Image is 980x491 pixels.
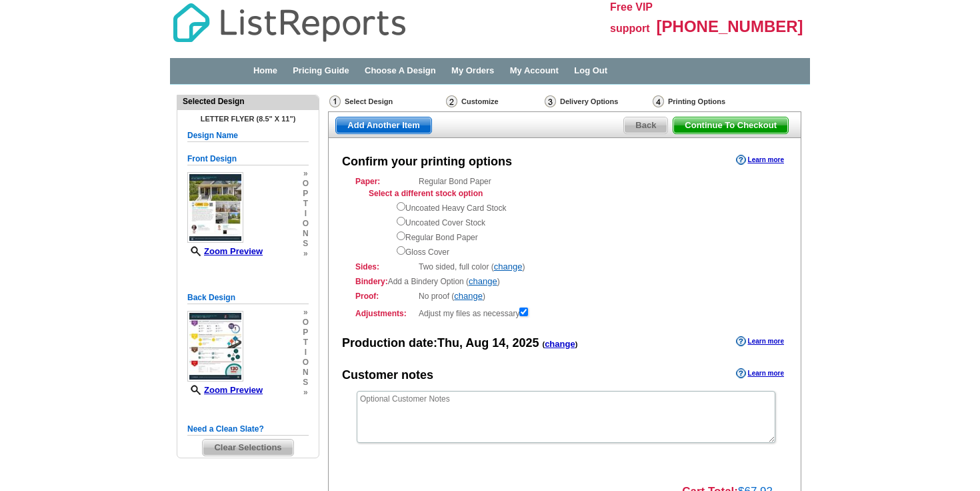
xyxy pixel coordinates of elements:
span: Add Another Item [336,117,431,133]
a: Zoom Preview [187,385,263,395]
img: small-thumb.jpg [187,311,243,382]
span: » [303,308,309,318]
div: Selected Design [177,95,319,107]
a: change [494,262,523,272]
a: Learn more [736,155,784,165]
span: Clear Selections [203,440,293,456]
a: Learn more [736,336,784,347]
a: Choose A Design [365,65,436,75]
span: i [303,209,309,219]
a: Home [253,65,277,75]
strong: Paper: [355,175,415,187]
span: Back [624,117,667,133]
strong: Adjustments: [355,308,415,320]
a: Pricing Guide [293,65,349,75]
img: Select Design [329,95,341,107]
div: Select Design [328,95,445,111]
span: o [303,358,309,368]
span: o [303,179,309,189]
span: » [303,249,309,259]
div: Delivery Options [543,95,651,111]
img: Customize [446,95,457,107]
span: 2025 [512,336,539,350]
div: No proof ( ) [355,290,774,302]
strong: Bindery: [355,277,388,286]
a: Back [623,117,668,134]
a: Learn more [736,368,784,379]
span: n [303,229,309,239]
a: change [469,276,497,286]
div: Printing Options [651,95,768,111]
span: o [303,318,309,328]
span: ( ) [542,340,577,348]
div: Regular Bond Paper [355,175,774,258]
img: Delivery Options [545,95,556,107]
span: s [303,239,309,249]
a: My Orders [451,65,494,75]
h5: Design Name [187,129,309,142]
img: Printing Options & Summary [653,95,664,107]
span: » [303,169,309,179]
a: change [545,339,575,349]
span: [PHONE_NUMBER] [657,17,803,35]
div: Uncoated Heavy Card Stock Uncoated Cover Stock Regular Bond Paper Gloss Cover [397,199,774,258]
span: » [303,388,309,398]
h5: Back Design [187,292,309,304]
span: p [303,328,309,338]
h4: Letter Flyer (8.5" x 11") [187,115,309,123]
span: s [303,378,309,388]
div: Two sided, full color ( ) [355,261,774,273]
div: Customer notes [342,367,433,384]
div: Customize [445,95,543,108]
span: Continue To Checkout [673,117,788,133]
span: i [303,348,309,358]
img: small-thumb.jpg [187,172,243,243]
a: Zoom Preview [187,246,263,256]
span: t [303,338,309,348]
span: Free VIP support [610,1,653,34]
div: Production date: [342,335,577,352]
a: change [454,291,483,301]
strong: Select a different stock option [369,189,483,198]
span: n [303,368,309,378]
span: o [303,219,309,229]
a: Add Another Item [335,117,432,134]
a: Log Out [574,65,607,75]
span: t [303,199,309,209]
div: Confirm your printing options [342,153,512,171]
h5: Front Design [187,153,309,165]
h5: Need a Clean Slate? [187,423,309,436]
strong: Sides: [355,261,415,273]
div: Adjust my files as necessary [355,305,774,320]
a: My Account [510,65,559,75]
span: Aug [465,336,489,350]
span: 14, [492,336,509,350]
span: Thu, [437,336,463,350]
span: p [303,189,309,199]
strong: Proof: [355,290,415,302]
div: Add a Bindery Option ( ) [355,276,774,288]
